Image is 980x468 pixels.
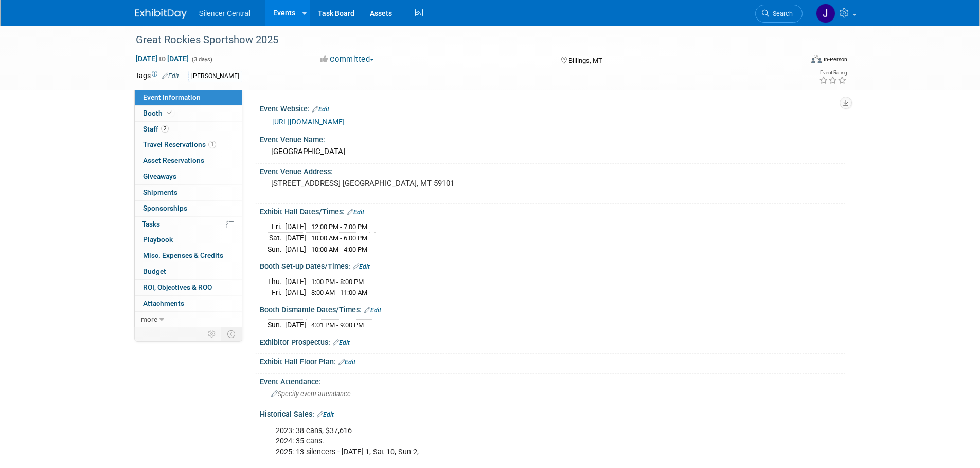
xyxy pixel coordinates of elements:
[132,31,787,49] div: Great Rockies Sportshow 2025
[285,221,306,233] td: [DATE]
[162,72,179,80] a: Edit
[221,327,242,341] td: Toggle Event Tabs
[271,390,351,398] span: Specify event attendance
[191,56,212,63] span: (3 days)
[135,122,242,137] a: Staff2
[143,235,173,244] span: Playbook
[143,188,177,196] span: Shipments
[135,169,242,184] a: Giveaways
[260,132,845,145] div: Event Venue Name:
[161,125,169,133] span: 2
[143,267,166,275] span: Budget
[311,234,367,242] span: 10:00 AM - 6:00 PM
[143,156,204,164] span: Asset Reservations
[260,302,845,315] div: Booth Dismantle Dates/Times:
[347,209,364,216] a: Edit
[135,201,242,216] a: Sponsorships
[135,280,242,295] a: ROI, Objectives & ROO
[135,217,242,232] a: Tasks
[338,359,355,366] a: Edit
[311,223,367,231] span: 12:00 PM - 7:00 PM
[353,263,370,270] a: Edit
[135,264,242,279] a: Budget
[143,251,223,259] span: Misc. Expenses & Credits
[816,4,835,23] img: Jessica Crawford
[311,321,364,329] span: 4:01 PM - 9:00 PM
[135,106,242,121] a: Booth
[364,307,381,314] a: Edit
[285,276,306,287] td: [DATE]
[317,54,378,65] button: Committed
[271,179,492,188] pre: [STREET_ADDRESS] [GEOGRAPHIC_DATA], MT 59101
[167,110,172,116] i: Booth reservation complete
[135,248,242,264] a: Misc. Expenses & Credits
[260,354,845,367] div: Exhibit Hall Floor Plan:
[260,204,845,217] div: Exhibit Hall Dates/Times:
[769,10,793,17] span: Search
[269,421,732,462] div: 2023: 38 cans, $37,616 2024: 35 cans. 2025: 13 silencers - [DATE] 1, Sat 10, Sun 2,
[268,276,285,287] td: Thu.
[143,140,216,148] span: Travel Reservations
[742,53,848,69] div: Event Format
[268,233,285,244] td: Sat.
[317,411,334,418] a: Edit
[142,220,160,228] span: Tasks
[268,144,838,160] div: [GEOGRAPHIC_DATA]
[143,125,169,133] span: Staff
[819,70,847,76] div: Event Rating
[135,312,242,327] a: more
[143,204,187,212] span: Sponsorships
[188,71,242,82] div: [PERSON_NAME]
[333,339,350,346] a: Edit
[272,118,345,126] a: [URL][DOMAIN_NAME]
[755,5,803,23] a: Search
[260,334,845,348] div: Exhibitor Prospectus:
[135,90,242,105] a: Event Information
[135,54,189,63] span: [DATE] [DATE]
[199,9,251,17] span: Silencer Central
[143,109,174,117] span: Booth
[203,327,221,341] td: Personalize Event Tab Strip
[268,320,285,330] td: Sun.
[143,172,176,180] span: Giveaways
[811,55,822,63] img: Format-Inperson.png
[135,137,242,153] a: Travel Reservations1
[260,258,845,272] div: Booth Set-up Dates/Times:
[157,54,167,63] span: to
[268,221,285,233] td: Fri.
[311,289,367,296] span: 8:00 AM - 11:00 AM
[823,55,847,63] div: In-Person
[208,141,216,148] span: 1
[285,287,306,298] td: [DATE]
[143,299,184,307] span: Attachments
[311,278,364,286] span: 1:00 PM - 8:00 PM
[135,185,242,200] a: Shipments
[268,287,285,298] td: Fri.
[135,70,179,82] td: Tags
[135,9,187,19] img: ExhibitDay
[143,283,212,291] span: ROI, Objectives & ROO
[260,406,845,420] div: Historical Sales:
[312,106,329,113] a: Edit
[135,296,242,311] a: Attachments
[141,315,157,323] span: more
[285,233,306,244] td: [DATE]
[135,153,242,169] a: Asset Reservations
[135,232,242,248] a: Playbook
[285,320,306,330] td: [DATE]
[143,93,201,101] span: Event Information
[285,244,306,254] td: [DATE]
[268,244,285,254] td: Sun.
[568,57,602,64] span: Billings, MT
[260,164,845,177] div: Event Venue Address:
[260,374,845,387] div: Event Attendance:
[260,101,845,115] div: Event Website:
[311,246,367,253] span: 10:00 AM - 4:00 PM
